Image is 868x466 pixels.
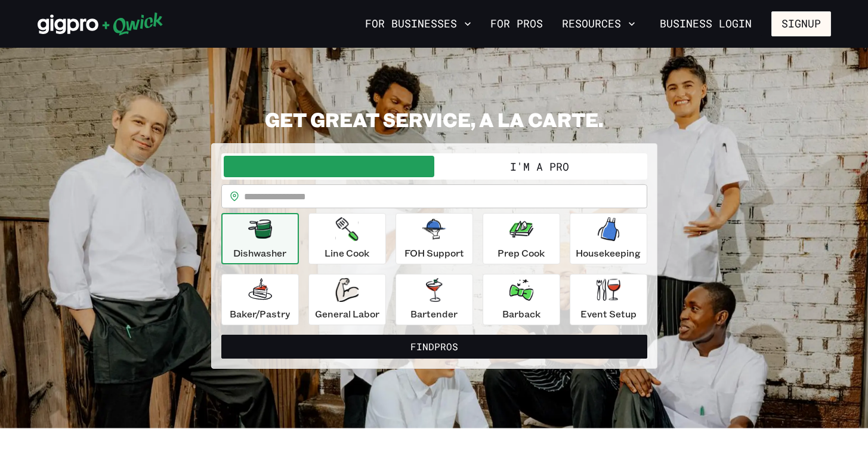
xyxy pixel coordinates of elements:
p: Prep Cook [498,246,545,260]
button: FindPros [221,335,647,359]
button: General Labor [308,274,386,325]
button: FOH Support [396,213,473,264]
p: Baker/Pastry [230,307,290,321]
button: Housekeeping [570,213,647,264]
button: For Businesses [360,14,476,34]
button: Resources [557,14,640,34]
p: Line Cook [325,246,369,260]
button: Bartender [396,274,473,325]
button: Barback [483,274,560,325]
p: FOH Support [404,246,464,260]
button: I'm a Pro [434,156,645,177]
a: Business Login [650,11,762,36]
button: I'm a Business [224,156,434,177]
p: Barback [502,307,540,321]
button: Dishwasher [221,213,299,264]
p: Event Setup [580,307,637,321]
p: Dishwasher [233,246,286,260]
button: Baker/Pastry [221,274,299,325]
p: Housekeeping [576,246,641,260]
a: For Pros [486,14,548,34]
p: Bartender [410,307,458,321]
button: Line Cook [308,213,386,264]
h2: GET GREAT SERVICE, A LA CARTE. [211,107,657,131]
button: Event Setup [570,274,647,325]
button: Signup [771,11,831,36]
button: Prep Cook [483,213,560,264]
p: General Labor [315,307,379,321]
